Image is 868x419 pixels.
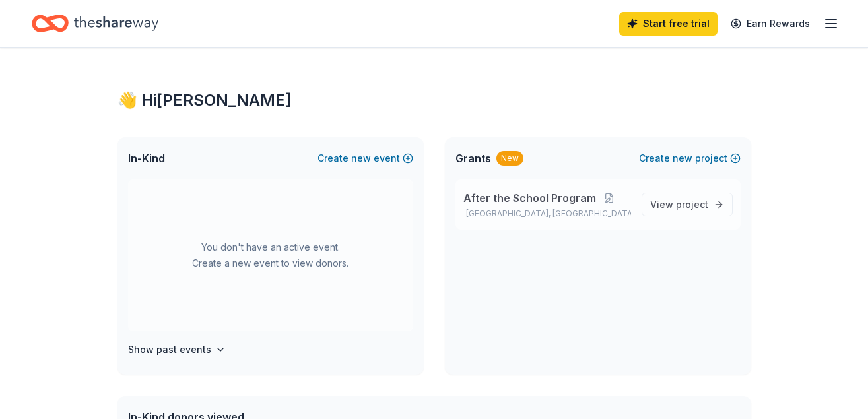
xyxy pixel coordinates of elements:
span: After the School Program [463,190,596,206]
a: Home [32,8,158,39]
span: In-Kind [128,150,165,166]
a: Start free trial [619,12,718,36]
span: project [676,199,708,210]
button: Createnewproject [639,150,741,166]
p: [GEOGRAPHIC_DATA], [GEOGRAPHIC_DATA] [463,209,631,219]
a: View project [642,193,733,216]
div: You don't have an active event. Create a new event to view donors. [128,179,413,331]
span: new [351,150,371,166]
span: View [650,197,708,212]
div: New [496,151,523,166]
button: Createnewevent [317,150,413,166]
button: Show past events [128,342,226,358]
div: 👋 Hi [PERSON_NAME] [117,90,751,111]
span: Grants [455,150,491,166]
h4: Show past events [128,342,211,358]
span: new [673,150,692,166]
a: Earn Rewards [723,12,818,36]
